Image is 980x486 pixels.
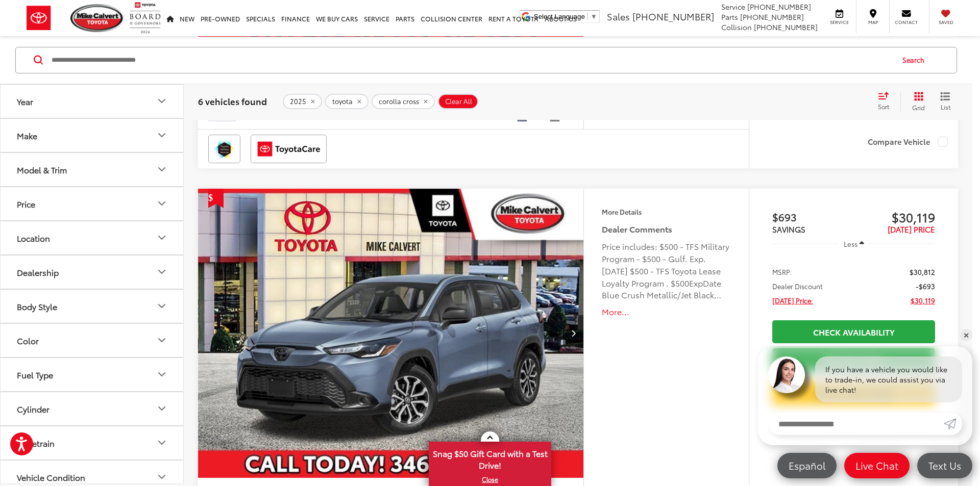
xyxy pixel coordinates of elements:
div: If you have a vehicle you would like to trade-in, we could assist you via live chat! [815,356,962,402]
a: Text Us [917,453,972,478]
a: Español [777,453,837,478]
a: Live Chat [844,453,910,478]
span: Live Chat [850,459,903,472]
span: Español [783,459,830,472]
a: Submit [944,413,962,435]
input: Enter your message [768,413,944,435]
span: Text Us [923,459,966,472]
span: Snag $50 Gift Card with a Test Drive! [430,443,550,474]
img: Agent profile photo [768,356,805,393]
